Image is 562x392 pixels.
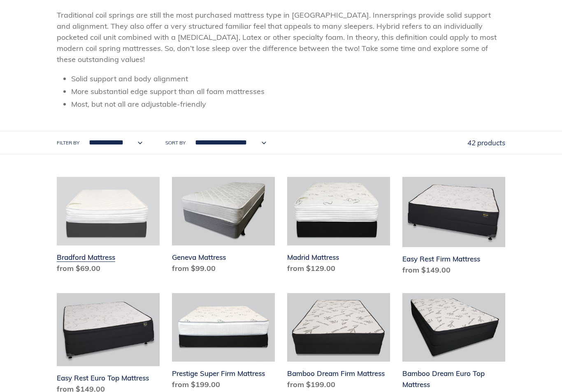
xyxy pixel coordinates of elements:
label: Filter by [57,139,79,147]
a: Madrid Mattress [287,177,390,277]
a: Geneva Mattress [172,177,275,277]
a: Easy Rest Firm Mattress [402,177,505,279]
label: Sort by [165,139,186,147]
span: 42 products [467,138,505,147]
li: Most, but not all are adjustable-friendly [71,99,505,110]
li: More substantial edge support than all foam mattresses [71,86,505,97]
li: Solid support and body alignment [71,73,505,84]
a: Bradford Mattress [57,177,160,277]
p: Traditional coil springs are still the most purchased mattress type in [GEOGRAPHIC_DATA]. Innersp... [57,9,505,65]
